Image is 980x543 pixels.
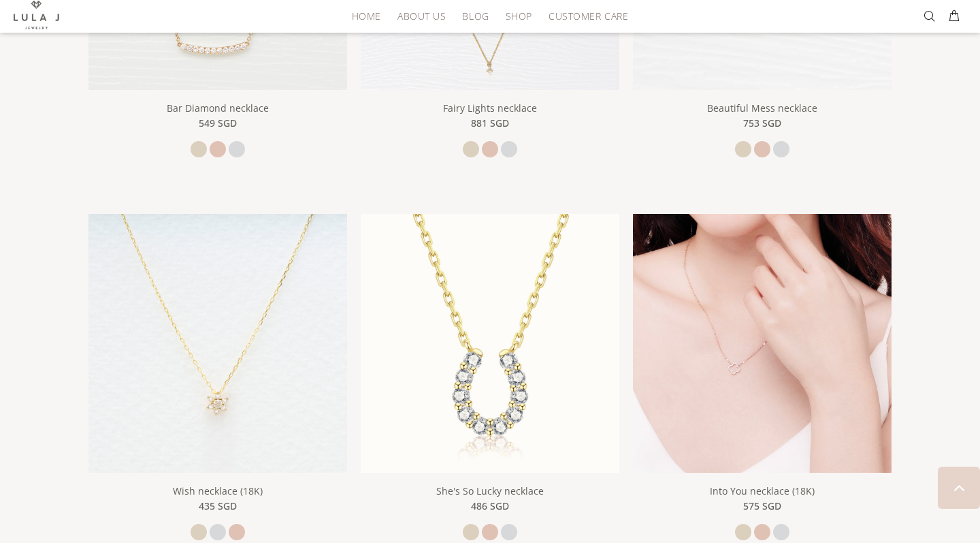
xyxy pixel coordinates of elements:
[707,102,817,114] a: Beautiful Mess necklace
[463,141,479,157] a: yellow gold
[773,524,789,540] a: white gold
[389,5,454,27] a: About Us
[773,141,789,157] a: white gold
[506,11,532,21] span: Shop
[743,499,781,514] span: 575 SGD
[482,141,498,157] a: rose gold
[471,116,509,131] span: 881 SGD
[735,524,751,540] a: yellow gold
[501,141,517,157] a: white gold
[229,141,245,157] a: white gold
[173,484,263,497] a: Wish necklace (18K)
[501,524,517,540] a: white gold
[754,524,770,540] a: rose gold
[210,524,226,540] a: white gold
[754,141,770,157] a: rose gold
[436,484,544,497] a: She's So Lucky necklace
[191,524,207,540] a: yellow gold
[443,102,537,114] a: Fairy Lights necklace
[361,336,619,348] a: She's So Lucky necklace
[454,5,497,27] a: Blog
[210,141,226,157] a: rose gold
[471,499,509,514] span: 486 SGD
[352,11,381,21] span: HOME
[540,5,628,27] a: Customer Care
[938,467,980,509] a: BACK TO TOP
[633,214,892,473] img: Into You necklace (18K)
[633,336,892,348] a: Into You necklace (18K) Into You necklace (18K)
[482,524,498,540] a: rose gold
[167,102,269,114] a: Bar Diamond necklace
[549,11,628,21] span: Customer Care
[710,484,815,497] a: Into You necklace (18K)
[191,141,207,157] a: yellow gold
[735,141,751,157] a: yellow gold
[229,524,245,540] a: rose gold
[497,5,540,27] a: Shop
[344,5,389,27] a: HOME
[743,116,781,131] span: 753 SGD
[199,116,237,131] span: 549 SGD
[463,524,479,540] a: yellow gold
[199,499,237,514] span: 435 SGD
[462,11,489,21] span: Blog
[88,336,347,348] a: Wish necklace (18K)
[397,11,446,21] span: About Us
